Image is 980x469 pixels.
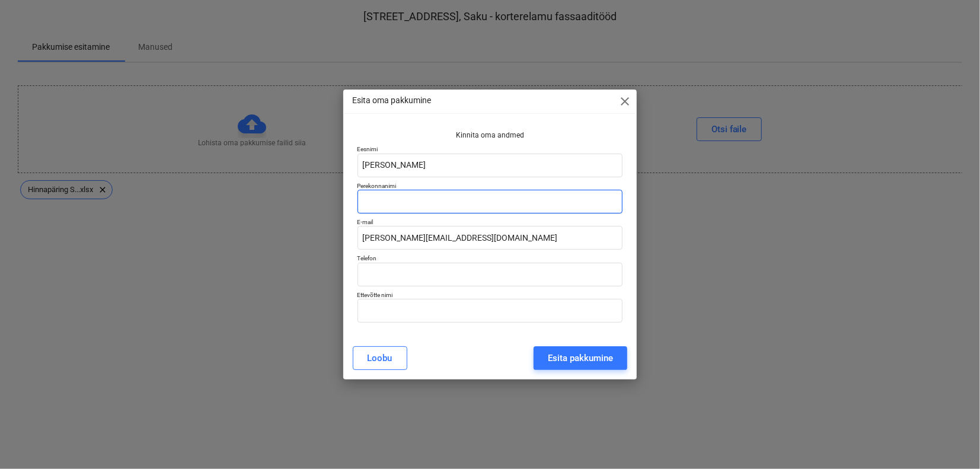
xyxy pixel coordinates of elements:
p: Kinnita oma andmed [357,130,623,141]
span: close [618,94,632,109]
p: E-mail [357,218,623,226]
p: Ettevõtte nimi [357,291,623,299]
div: Loobu [368,350,392,366]
p: Eesnimi [357,145,623,153]
button: Esita pakkumine [534,346,627,370]
p: Perekonnanimi [357,182,623,190]
p: Telefon [357,254,623,262]
div: Esita pakkumine [548,350,613,366]
p: Esita oma pakkumine [353,94,432,107]
button: Loobu [353,346,407,370]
